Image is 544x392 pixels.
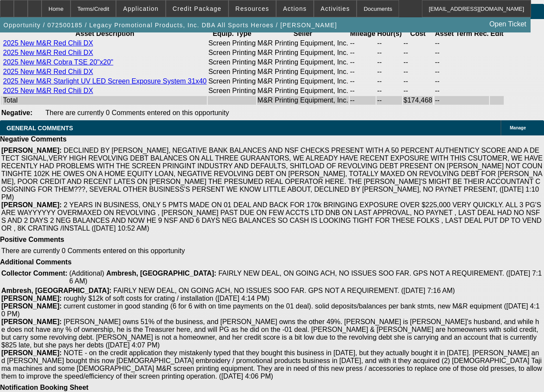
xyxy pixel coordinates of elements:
[257,77,349,86] td: M&R Printing Equipment, Inc.
[6,125,73,132] span: GENERAL COMMENTS
[1,302,62,310] b: [PERSON_NAME]:
[321,5,350,12] span: Activities
[3,77,206,85] a: 2025 New M&R Starlight UV LED Screen Exposure System 31x40
[116,0,165,17] button: Application
[257,96,349,105] td: M&R Printing Equipment, Inc.
[3,22,337,29] span: Opportunity / 072500185 / Legacy Promotional Products, Inc. DBA All Sports Heroes / [PERSON_NAME]
[283,5,307,12] span: Actions
[1,349,542,380] span: NOTE - on the credit application they mistakenly typed that they bought this business in [DATE], ...
[350,87,376,95] td: --
[1,318,539,349] span: [PERSON_NAME] owns 51% of the business, and [PERSON_NAME] owns the other 49%. [PERSON_NAME] is [P...
[435,30,489,37] b: Asset Term Rec.
[435,29,489,38] th: Asset Term Recommendation
[435,67,489,76] td: --
[106,270,216,277] b: Ambresh, [GEOGRAPHIC_DATA]:
[1,201,62,209] b: [PERSON_NAME]:
[3,96,206,104] div: Total
[257,39,349,48] td: M&R Printing Equipment, Inc.
[435,87,489,95] td: --
[377,30,402,37] b: Hour(s)
[3,58,113,66] a: 2025 New M&R Cobra TSE 20"x20"
[45,109,229,116] span: There are currently 0 Comments entered on this opportunity
[490,29,504,38] th: Edit
[277,0,313,17] button: Actions
[1,287,112,294] b: Ambresh, [GEOGRAPHIC_DATA]:
[257,48,349,57] td: M&R Printing Equipment, Inc.
[208,48,256,57] td: Screen Printing
[3,49,93,56] a: 2025 New M&R Red Chili DX
[208,87,256,95] td: Screen Printing
[314,0,357,17] button: Activities
[350,30,376,37] b: Mileage
[350,39,376,48] td: --
[166,0,228,17] button: Credit Package
[257,67,349,76] td: M&R Printing Equipment, Inc.
[377,77,402,86] td: --
[1,147,62,154] b: [PERSON_NAME]:
[403,58,433,67] td: --
[350,96,376,105] td: --
[410,30,426,37] b: Cost
[3,87,93,94] a: 2025 New M&R Red Chili DX
[257,58,349,67] td: M&R Printing Equipment, Inc.
[173,5,222,12] span: Credit Package
[350,77,376,86] td: --
[235,5,269,12] span: Resources
[435,48,489,57] td: --
[208,77,256,86] td: Screen Printing
[435,58,489,67] td: --
[403,87,433,95] td: --
[229,0,276,17] button: Resources
[435,39,489,48] td: --
[257,87,349,95] td: M&R Printing Equipment, Inc.
[1,247,185,254] span: There are currently 0 Comments entered on this opportunity
[1,147,543,201] span: DECLINED BY [PERSON_NAME], NEGATIVE BANK BALANCES AND NSF CHECKS PRESENT WITH A 50 PERCENT AUTHEN...
[69,270,542,285] span: FAIRLY NEW DEAL, ON GOING ACH, NO ISSUES SOO FAR. GPS NOT A REQUIREMENT. ([DATE] 7:16 AM)
[377,48,402,57] td: --
[1,302,540,318] span: current customer in good standing (6 for 6 with on time payments on the 01 deal). solid deposits/...
[113,287,455,294] span: FAIRLY NEW DEAL, ON GOING ACH, NO ISSUES SOO FAR. GPS NOT A REQUIREMENT. ([DATE] 7:16 AM)
[1,295,62,302] b: [PERSON_NAME]:
[377,96,402,105] td: --
[377,87,402,95] td: --
[123,5,158,12] span: Application
[403,67,433,76] td: --
[1,270,68,277] b: Collector Comment:
[403,77,433,86] td: --
[1,318,62,325] b: [PERSON_NAME]:
[3,39,93,47] a: 2025 New M&R Red Chili DX
[208,58,256,67] td: Screen Printing
[377,67,402,76] td: --
[3,68,93,75] a: 2025 New M&R Red Chili DX
[1,109,32,116] b: Negative:
[486,17,530,32] a: Open Ticket
[435,96,489,105] td: --
[64,295,269,302] span: roughly $12k of soft costs for crating / installation ([DATE] 4:14 PM)
[377,39,402,48] td: --
[69,270,104,277] span: (Additional)
[350,67,376,76] td: --
[377,58,402,67] td: --
[208,67,256,76] td: Screen Printing
[403,48,433,57] td: --
[510,125,526,130] span: Manage
[403,96,433,105] td: $174,468
[435,77,489,86] td: --
[403,39,433,48] td: --
[350,48,376,57] td: --
[208,39,256,48] td: Screen Printing
[1,349,62,357] b: [PERSON_NAME]:
[1,201,541,232] span: 2 YEARS IN BUSINESS, ONLY 5 PMTS MADE ON 01 DEAL AND BACK FOR 170k BRINGING EXPOSURE OVER $225,00...
[350,58,376,67] td: --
